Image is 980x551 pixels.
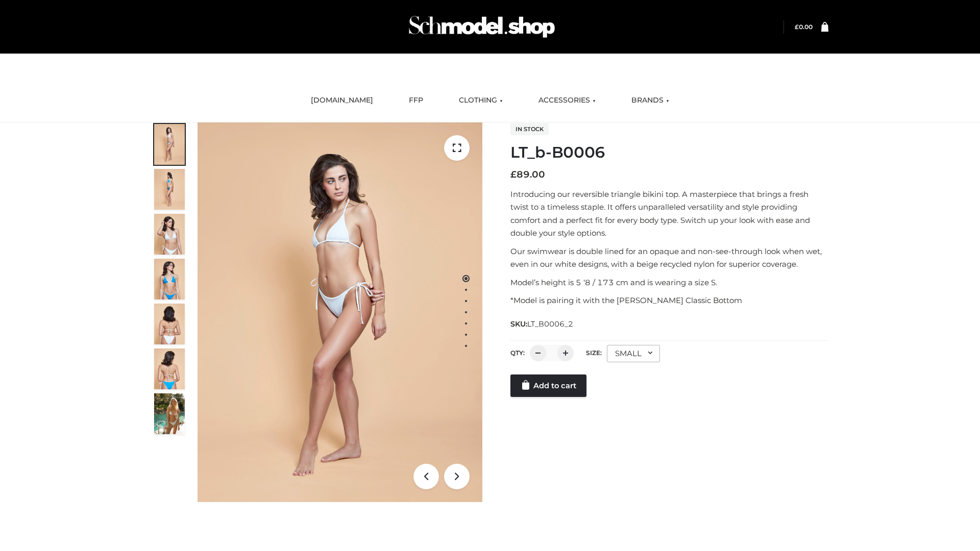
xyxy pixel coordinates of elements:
[198,122,482,502] img: LT_b-B0006
[451,89,510,112] a: CLOTHING
[303,89,381,112] a: [DOMAIN_NAME]
[795,23,813,31] bdi: 0.00
[154,259,185,299] img: ArielClassicBikiniTop_CloudNine_AzureSky_OW114ECO_4-scaled.jpg
[795,23,813,31] a: £0.00
[510,374,586,397] a: Add to cart
[510,169,517,180] span: £
[510,123,549,135] span: In stock
[624,89,677,112] a: BRANDS
[405,7,558,47] img: Schmodel Admin 964
[401,89,431,112] a: FFP
[510,169,545,180] bdi: 89.00
[607,345,660,362] div: SMALL
[510,245,828,271] p: Our swimwear is double lined for an opaque and non-see-through look when wet, even in our white d...
[154,214,185,255] img: ArielClassicBikiniTop_CloudNine_AzureSky_OW114ECO_3-scaled.jpg
[510,188,828,240] p: Introducing our reversible triangle bikini top. A masterpiece that brings a fresh twist to a time...
[510,143,828,162] h1: LT_b-B0006
[531,89,603,112] a: ACCESSORIES
[154,393,185,434] img: Arieltop_CloudNine_AzureSky2.jpg
[154,169,185,210] img: ArielClassicBikiniTop_CloudNine_AzureSky_OW114ECO_2-scaled.jpg
[154,348,185,389] img: ArielClassicBikiniTop_CloudNine_AzureSky_OW114ECO_8-scaled.jpg
[510,276,828,289] p: Model’s height is 5 ‘8 / 173 cm and is wearing a size S.
[154,304,185,344] img: ArielClassicBikiniTop_CloudNine_AzureSky_OW114ECO_7-scaled.jpg
[586,349,602,357] label: Size:
[510,349,525,357] label: QTY:
[527,319,573,329] span: LT_B0006_2
[154,124,185,165] img: ArielClassicBikiniTop_CloudNine_AzureSky_OW114ECO_1-scaled.jpg
[510,294,828,307] p: *Model is pairing it with the [PERSON_NAME] Classic Bottom
[795,23,799,31] span: £
[510,318,574,330] span: SKU:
